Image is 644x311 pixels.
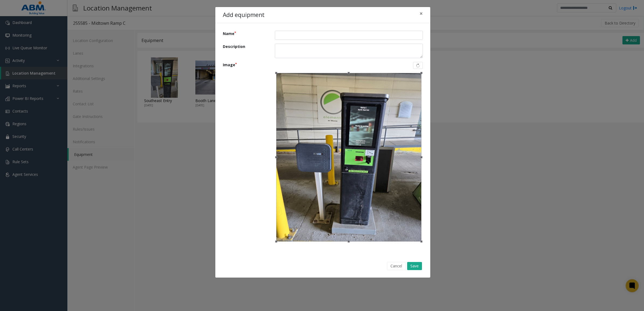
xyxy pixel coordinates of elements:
[416,63,420,68] img: rotate
[223,11,265,19] h4: Add equipment
[219,62,271,241] label: Image
[407,262,422,270] button: Save
[219,31,271,38] label: Name
[219,44,271,57] label: Description
[416,7,427,20] button: Close
[387,262,406,270] button: Cancel
[420,10,423,17] span: ×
